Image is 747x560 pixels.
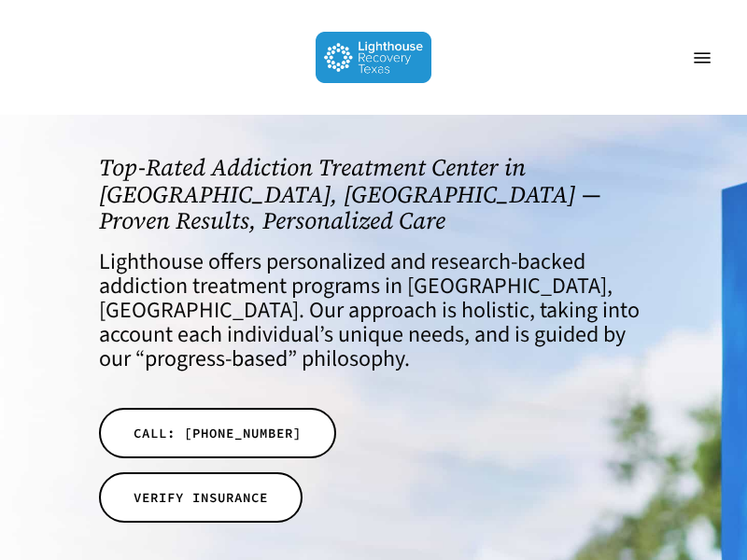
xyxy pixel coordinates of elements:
[316,32,432,83] img: Lighthouse Recovery Texas
[145,343,288,375] a: progress-based
[99,472,303,523] a: VERIFY INSURANCE
[99,250,648,371] h4: Lighthouse offers personalized and research-backed addiction treatment programs in [GEOGRAPHIC_DA...
[99,154,648,234] h1: Top-Rated Addiction Treatment Center in [GEOGRAPHIC_DATA], [GEOGRAPHIC_DATA] — Proven Results, Pe...
[684,49,721,67] a: Navigation Menu
[134,488,268,507] span: VERIFY INSURANCE
[99,408,336,458] a: CALL: [PHONE_NUMBER]
[134,424,302,442] span: CALL: [PHONE_NUMBER]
